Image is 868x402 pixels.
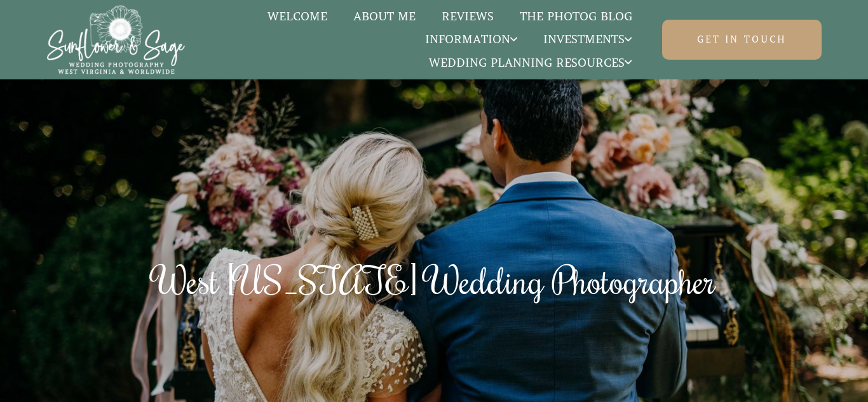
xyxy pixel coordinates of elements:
[227,256,417,304] span: [US_STATE]
[412,31,531,48] a: Information
[697,33,787,46] span: Get in touch
[426,256,544,304] span: Wedding
[428,8,506,25] a: Reviews
[46,5,186,75] img: Sunflower & Sage Wedding Photography
[429,57,632,69] span: Wedding Planning Resources
[531,31,645,48] a: Investments
[662,20,822,59] a: Get in touch
[543,33,632,46] span: Investments
[552,256,715,304] span: Photographer
[506,8,645,25] a: The Photog Blog
[254,8,340,25] a: Welcome
[416,55,645,71] a: Wedding Planning Resources
[425,33,517,46] span: Information
[340,8,428,25] a: About Me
